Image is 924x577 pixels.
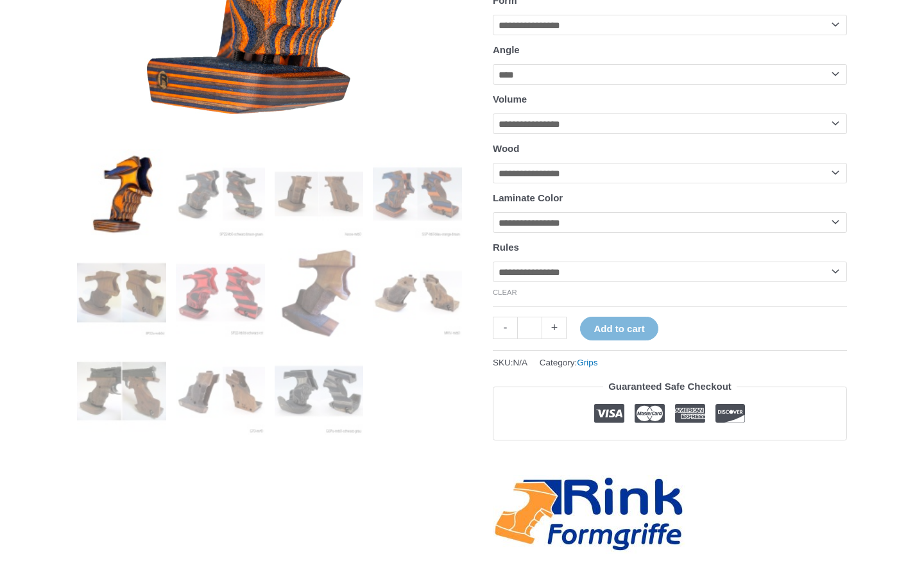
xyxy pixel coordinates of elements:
[275,347,364,436] img: Rink Grip for Sport Pistol - Image 11
[493,44,520,55] label: Angle
[493,143,519,154] label: Wood
[275,248,364,337] img: Rink Grip for Sport Pistol - Image 7
[493,317,517,339] a: -
[77,248,166,337] img: Rink Grip for Sport Pistol - Image 5
[542,317,567,339] a: +
[77,347,166,436] img: Rink Grip for Sport Pistol - Image 9
[373,248,462,337] img: Rink Sport Pistol Grip
[540,355,598,371] span: Category:
[493,355,527,371] span: SKU:
[373,149,462,238] img: Rink Grip for Sport Pistol - Image 4
[493,475,685,554] a: Rink-Formgriffe
[77,149,166,238] img: Rink Grip for Sport Pistol
[493,94,527,105] label: Volume
[517,317,542,339] input: Product quantity
[513,358,528,367] span: N/A
[493,450,847,465] iframe: Customer reviews powered by Trustpilot
[493,242,519,253] label: Rules
[577,358,597,367] a: Grips
[493,192,563,203] label: Laminate Color
[176,347,265,436] img: Rink Grip for Sport Pistol - Image 10
[176,149,265,238] img: Rink Grip for Sport Pistol - Image 2
[603,378,737,396] legend: Guaranteed Safe Checkout
[493,288,517,296] a: Clear options
[580,317,658,340] button: Add to cart
[275,149,364,238] img: Rink Grip for Sport Pistol - Image 3
[176,248,265,337] img: Rink Grip for Sport Pistol - Image 6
